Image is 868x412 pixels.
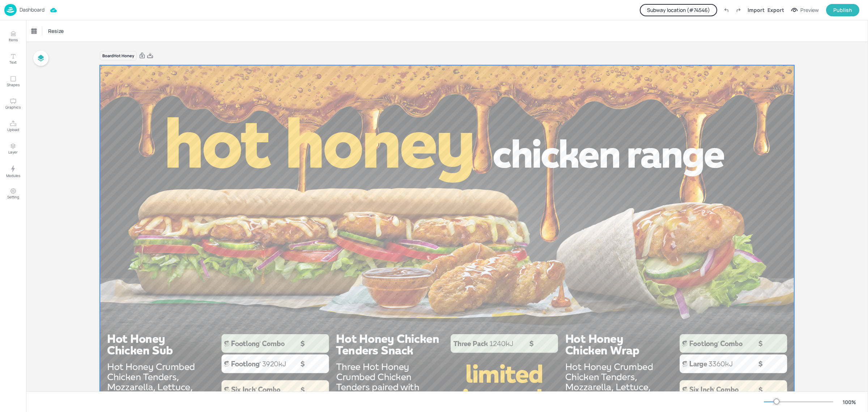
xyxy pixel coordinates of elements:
[748,6,765,14] div: Import
[100,51,137,61] div: Board Hot Honey
[640,4,717,16] button: Subway location (#74546)
[826,4,859,16] button: Publish
[47,27,65,35] span: Resize
[787,5,823,16] button: Preview
[720,4,732,16] label: Undo (Ctrl + Z)
[800,6,819,14] div: Preview
[4,4,17,16] img: logo-86c26b7e.jpg
[732,4,745,16] label: Redo (Ctrl + Y)
[20,7,44,12] p: Dashboard
[833,6,852,14] div: Publish
[841,398,858,406] div: 100 %
[767,6,784,14] div: Export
